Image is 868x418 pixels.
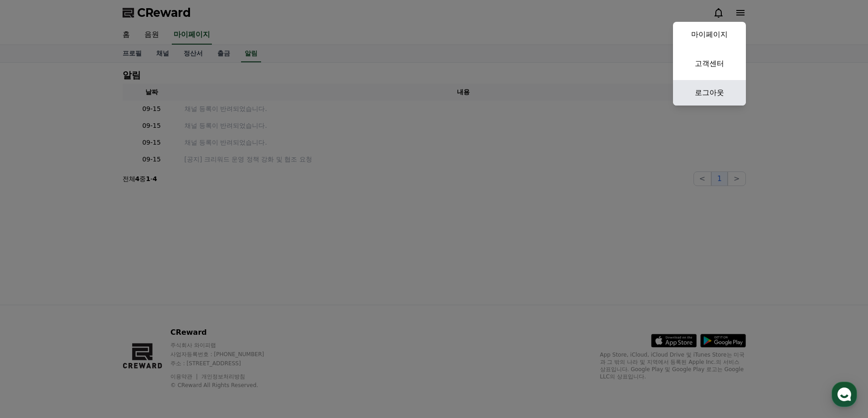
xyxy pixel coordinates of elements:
a: 마이페이지 [673,22,746,47]
a: 대화 [60,288,118,311]
a: 로그아웃 [673,80,746,106]
span: 대화 [83,302,94,310]
a: 홈 [3,288,60,311]
span: 설정 [141,302,152,309]
a: 설정 [118,288,175,311]
button: 마이페이지 고객센터 로그아웃 [673,22,746,106]
span: 홈 [29,302,34,309]
a: 고객센터 [673,51,746,76]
